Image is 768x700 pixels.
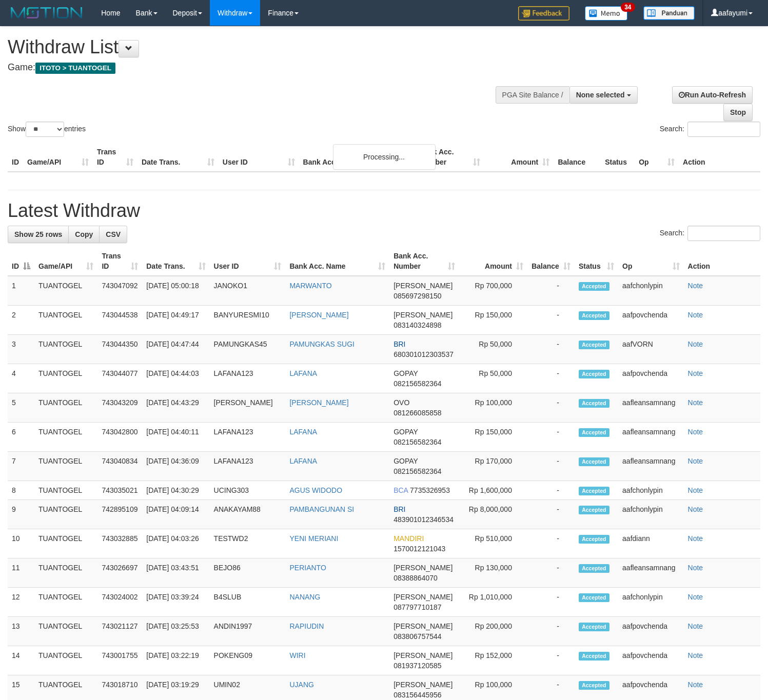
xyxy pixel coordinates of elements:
[333,144,436,170] div: Processing...
[8,646,34,675] td: 14
[99,226,127,243] a: CSV
[393,564,452,572] span: [PERSON_NAME]
[210,335,286,364] td: PAMUNGKAS45
[393,651,452,659] span: [PERSON_NAME]
[527,646,575,675] td: -
[289,369,317,377] a: LAFANA
[688,369,703,377] a: Note
[393,350,454,358] span: Copy 680301012303537 to clipboard
[210,588,286,617] td: B4SLUB
[688,593,703,601] a: Note
[289,505,354,513] a: PAMBANGUNAN SI
[393,438,441,446] span: Copy 082156582364 to clipboard
[618,500,684,529] td: aafchonlypin
[210,247,286,276] th: User ID: activate to sort column ascending
[618,247,684,276] th: Op: activate to sort column ascending
[8,143,23,172] th: ID
[34,335,97,364] td: TUANTOGEL
[723,104,753,121] a: Stop
[687,122,760,137] input: Search:
[210,500,286,529] td: ANAKAYAM88
[688,534,703,543] a: Note
[142,247,209,276] th: Date Trans.: activate to sort column ascending
[75,230,93,238] span: Copy
[579,593,609,602] span: Accepted
[34,646,97,675] td: TUANTOGEL
[393,662,441,670] span: Copy 081937120585 to clipboard
[579,341,609,349] span: Accepted
[643,6,695,20] img: panduan.png
[618,276,684,306] td: aafchonlypin
[210,529,286,558] td: TESTWD2
[527,423,575,452] td: -
[688,311,703,319] a: Note
[618,481,684,500] td: aafchonlypin
[142,423,209,452] td: [DATE] 04:40:11
[8,226,69,243] a: Show 25 rows
[679,143,760,172] th: Action
[8,529,34,558] td: 10
[34,276,97,306] td: TUANTOGEL
[8,63,502,73] h4: Game:
[527,306,575,335] td: -
[527,558,575,588] td: -
[289,311,348,319] a: [PERSON_NAME]
[459,529,527,558] td: Rp 510,000
[289,486,342,494] a: AGUS WIDODO
[579,681,609,690] span: Accepted
[459,423,527,452] td: Rp 150,000
[496,86,569,104] div: PGA Site Balance /
[688,564,703,572] a: Note
[34,247,97,276] th: Game/API: activate to sort column ascending
[575,247,618,276] th: Status: activate to sort column ascending
[34,558,97,588] td: TUANTOGEL
[393,282,452,290] span: [PERSON_NAME]
[527,529,575,558] td: -
[97,452,142,481] td: 743040834
[210,393,286,423] td: [PERSON_NAME]
[8,393,34,423] td: 5
[393,379,441,388] span: Copy 082156582364 to clipboard
[579,428,609,437] span: Accepted
[97,276,142,306] td: 743047092
[576,91,625,99] span: None selected
[8,247,34,276] th: ID: activate to sort column descending
[142,364,209,393] td: [DATE] 04:44:03
[34,364,97,393] td: TUANTOGEL
[393,574,438,582] span: Copy 08388864070 to clipboard
[618,452,684,481] td: aafleansamnang
[97,306,142,335] td: 743044538
[410,486,450,494] span: Copy 7735326953 to clipboard
[579,311,609,320] span: Accepted
[142,558,209,588] td: [DATE] 03:43:51
[393,534,424,543] span: MANDIRI
[289,651,305,659] a: WIRI
[459,617,527,646] td: Rp 200,000
[579,399,609,408] span: Accepted
[687,226,760,241] input: Search:
[579,506,609,514] span: Accepted
[34,306,97,335] td: TUANTOGEL
[579,457,609,466] span: Accepted
[34,452,97,481] td: TUANTOGEL
[210,306,286,335] td: BANYURESMI10
[68,226,100,243] a: Copy
[621,3,635,12] span: 34
[393,622,452,630] span: [PERSON_NAME]
[93,143,137,172] th: Trans ID
[8,37,502,57] h1: Withdraw List
[527,452,575,481] td: -
[210,452,286,481] td: LAFANA123
[393,409,441,417] span: Copy 081266085858 to clipboard
[579,535,609,544] span: Accepted
[289,457,317,465] a: LAFANA
[393,505,405,513] span: BRI
[688,282,703,290] a: Note
[660,226,760,241] label: Search:
[142,481,209,500] td: [DATE] 04:30:29
[527,588,575,617] td: -
[393,603,441,611] span: Copy 087797710187 to clipboard
[393,292,441,300] span: Copy 085697298150 to clipboard
[285,247,389,276] th: Bank Acc. Name: activate to sort column ascending
[618,335,684,364] td: aafVORN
